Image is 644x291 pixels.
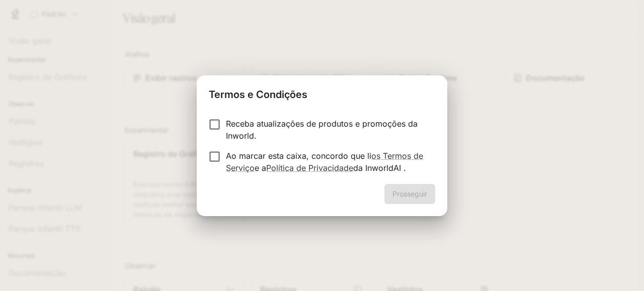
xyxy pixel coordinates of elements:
[209,88,307,101] font: Termos e Condições
[226,151,423,173] a: os Termos de Serviço
[226,151,371,161] font: Ao marcar esta caixa, concordo que li
[266,163,353,173] a: Política de Privacidade
[353,163,406,173] font: da InworldAI .
[255,163,266,173] font: e a
[226,119,418,141] font: Receba atualizações de produtos e promoções da Inworld.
